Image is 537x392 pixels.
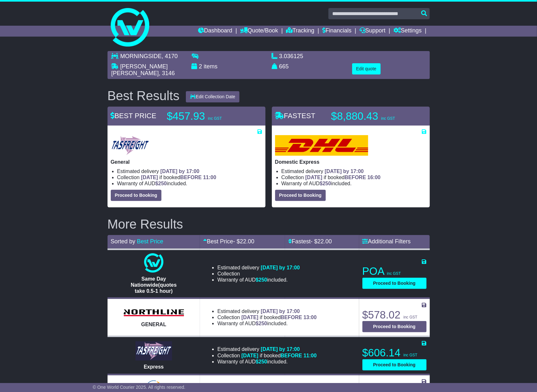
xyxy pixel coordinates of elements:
[256,321,267,326] span: $
[362,321,427,332] button: Proceed to Booking
[141,322,166,327] span: GENERAL
[117,180,262,187] li: Warranty of AUD included.
[259,321,267,326] span: 250
[108,217,430,231] h2: More Results
[180,175,202,180] span: BEFORE
[217,353,316,359] li: Collection
[322,26,351,37] a: Financials
[203,238,254,245] a: Best Price- $22.00
[158,181,167,186] span: 250
[111,159,262,165] p: General
[279,63,289,70] span: 665
[359,26,385,37] a: Support
[144,364,164,370] span: Express
[241,315,258,320] span: [DATE]
[159,70,175,76] span: , 3146
[305,175,322,180] span: [DATE]
[352,63,381,74] button: Edit quote
[275,112,316,120] span: FASTEST
[217,308,316,314] li: Estimated delivery
[240,26,278,37] a: Quote/Book
[261,309,300,314] span: [DATE] by 17:00
[368,175,381,180] span: 16:00
[111,112,156,120] span: BEST PRICE
[281,168,427,174] li: Estimated delivery
[204,63,218,70] span: items
[233,238,254,245] span: - $
[141,175,216,180] span: if booked
[240,238,254,245] span: 22.00
[217,359,316,365] li: Warranty of AUD included.
[275,190,326,201] button: Proceed to Booking
[217,346,316,352] li: Estimated delivery
[317,238,332,245] span: 22.00
[217,265,300,271] li: Estimated delivery
[304,315,317,320] span: 13:00
[160,169,200,174] span: [DATE] by 17:00
[281,174,427,180] li: Collection
[403,315,417,319] span: inc GST
[323,181,331,186] span: 250
[387,271,401,276] span: inc GST
[117,168,262,174] li: Estimated delivery
[120,53,162,59] span: MORNINGSIDE
[362,359,427,370] button: Proceed to Booking
[305,175,380,180] span: if booked
[217,271,300,277] li: Collection
[394,26,422,37] a: Settings
[198,26,232,37] a: Dashboard
[256,277,267,283] span: $
[261,346,300,352] span: [DATE] by 17:00
[256,359,267,364] span: $
[362,265,427,278] p: POA
[320,181,331,186] span: $
[137,238,163,245] a: Best Price
[241,315,316,320] span: if booked
[111,63,168,77] span: [PERSON_NAME] [PERSON_NAME]
[111,135,150,156] img: Tasfreight: General
[241,353,258,358] span: [DATE]
[362,309,427,321] p: $578.02
[281,180,427,187] li: Warranty of AUD included.
[135,341,172,361] img: Tasfreight: Express
[286,26,314,37] a: Tracking
[104,89,183,103] div: Best Results
[144,253,163,273] img: One World Courier: Same Day Nationwide(quotes take 0.5-1 hour)
[275,135,368,156] img: DHL: Domestic Express
[93,385,186,390] span: © One World Courier 2025. All rights reserved.
[122,307,186,318] img: Northline Distribution: GENERAL
[381,116,395,121] span: inc GST
[162,53,178,59] span: , 4170
[208,116,222,121] span: inc GST
[199,63,202,70] span: 2
[217,277,300,283] li: Warranty of AUD included.
[311,238,332,245] span: - $
[217,314,316,320] li: Collection
[117,174,262,180] li: Collection
[345,175,366,180] span: BEFORE
[141,175,158,180] span: [DATE]
[186,91,239,102] button: Edit Collection Date
[288,238,332,245] a: Fastest- $22.00
[281,353,302,358] span: BEFORE
[261,265,300,270] span: [DATE] by 17:00
[275,159,427,165] p: Domestic Express
[167,110,247,123] p: $457.93
[217,320,316,327] li: Warranty of AUD included.
[111,190,161,201] button: Proceed to Booking
[304,353,317,358] span: 11:00
[259,359,267,364] span: 250
[362,238,411,245] a: Additional Filters
[281,315,302,320] span: BEFORE
[111,238,135,245] span: Sorted by
[259,277,267,283] span: 250
[362,346,427,359] p: $606.14
[155,181,167,186] span: $
[203,175,216,180] span: 11:00
[279,53,303,59] span: 3.036125
[131,276,177,294] span: Same Day Nationwide(quotes take 0.5-1 hour)
[331,110,411,123] p: $8,880.43
[241,353,316,358] span: if booked
[325,169,364,174] span: [DATE] by 17:00
[403,353,417,357] span: inc GST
